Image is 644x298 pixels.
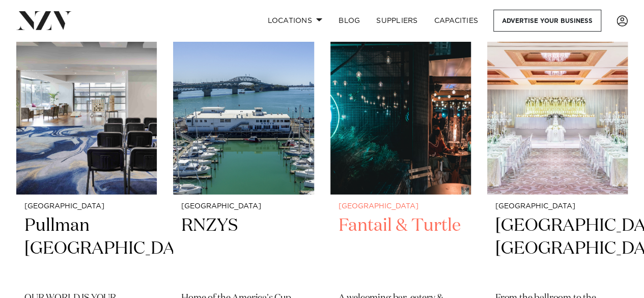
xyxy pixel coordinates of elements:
[339,214,463,283] h2: Fantail & Turtle
[24,214,149,283] h2: Pullman [GEOGRAPHIC_DATA]
[181,214,305,283] h2: RNZYS
[339,203,463,210] small: [GEOGRAPHIC_DATA]
[493,10,601,32] a: Advertise your business
[330,10,368,32] a: BLOG
[16,11,72,30] img: nzv-logo.png
[495,203,620,210] small: [GEOGRAPHIC_DATA]
[24,203,149,210] small: [GEOGRAPHIC_DATA]
[426,10,487,32] a: Capacities
[181,203,305,210] small: [GEOGRAPHIC_DATA]
[368,10,426,32] a: SUPPLIERS
[259,10,330,32] a: Locations
[495,214,620,283] h2: [GEOGRAPHIC_DATA], [GEOGRAPHIC_DATA]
